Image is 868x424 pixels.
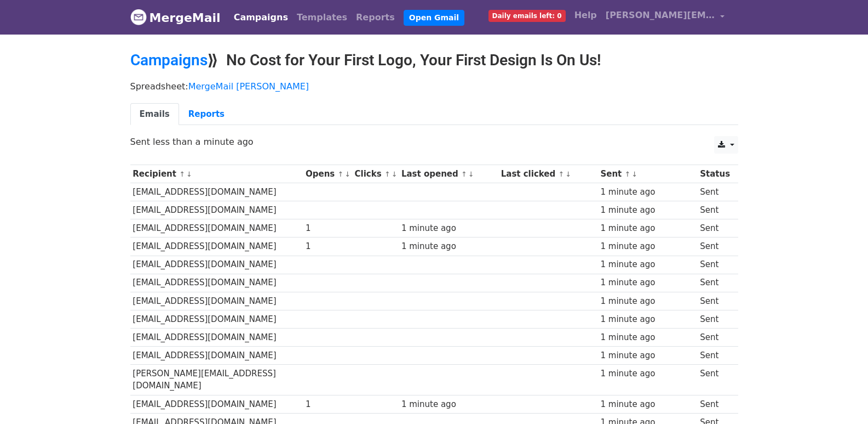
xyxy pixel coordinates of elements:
a: Reports [352,7,399,29]
a: [PERSON_NAME][EMAIL_ADDRESS][DOMAIN_NAME] [601,4,729,30]
div: 1 minute ago [600,222,694,235]
a: ↑ [559,170,565,178]
div: 1 minute ago [600,258,694,271]
a: ↑ [625,170,631,178]
div: 1 [306,398,349,411]
div: 1 minute ago [600,313,694,326]
div: 1 [306,240,349,253]
td: [EMAIL_ADDRESS][DOMAIN_NAME] [130,183,303,201]
a: ↓ [392,170,398,178]
div: 1 minute ago [600,368,694,380]
a: ↓ [565,170,571,178]
a: ↓ [631,170,637,178]
th: Opens [303,165,352,183]
span: [PERSON_NAME][EMAIL_ADDRESS][DOMAIN_NAME] [606,9,715,22]
a: MergeMail [PERSON_NAME] [188,81,309,92]
td: [EMAIL_ADDRESS][DOMAIN_NAME] [130,328,303,346]
a: ↓ [468,170,474,178]
a: ↓ [186,170,192,178]
th: Last clicked [498,165,598,183]
div: 1 [306,222,349,235]
a: MergeMail [130,6,221,29]
div: 1 minute ago [600,398,694,411]
td: [EMAIL_ADDRESS][DOMAIN_NAME] [130,201,303,219]
a: ↑ [384,170,390,178]
td: Sent [697,310,732,328]
a: ↑ [461,170,467,178]
a: ↑ [338,170,344,178]
td: Sent [697,238,732,256]
th: Recipient [130,165,303,183]
th: Status [697,165,732,183]
td: [EMAIL_ADDRESS][DOMAIN_NAME] [130,274,303,292]
td: [EMAIL_ADDRESS][DOMAIN_NAME] [130,219,303,238]
td: [EMAIL_ADDRESS][DOMAIN_NAME] [130,310,303,328]
td: Sent [697,328,732,346]
a: Campaigns [130,51,208,69]
th: Last opened [399,165,498,183]
a: Daily emails left: 0 [484,4,570,26]
div: 1 minute ago [401,398,496,411]
a: Open Gmail [404,10,464,26]
td: Sent [697,201,732,219]
div: 1 minute ago [401,240,496,253]
td: Sent [697,347,732,365]
a: Emails [130,103,179,126]
a: ↑ [179,170,185,178]
div: 1 minute ago [401,222,496,235]
p: Sent less than a minute ago [130,136,738,148]
div: 1 minute ago [600,349,694,362]
td: Sent [697,365,732,395]
a: Reports [179,103,234,126]
th: Sent [598,165,698,183]
div: 1 minute ago [600,186,694,199]
td: Sent [697,256,732,274]
a: ↓ [344,170,350,178]
th: Clicks [352,165,399,183]
p: Spreadsheet: [130,81,738,92]
div: 1 minute ago [600,204,694,217]
td: [PERSON_NAME][EMAIL_ADDRESS][DOMAIN_NAME] [130,365,303,395]
td: [EMAIL_ADDRESS][DOMAIN_NAME] [130,347,303,365]
a: Templates [292,7,352,29]
div: 1 minute ago [600,240,694,253]
div: 1 minute ago [600,276,694,289]
h2: ⟫ No Cost for Your First Logo, Your First Design Is On Us! [130,51,738,70]
td: [EMAIL_ADDRESS][DOMAIN_NAME] [130,256,303,274]
td: Sent [697,292,732,310]
td: Sent [697,219,732,238]
td: [EMAIL_ADDRESS][DOMAIN_NAME] [130,292,303,310]
div: 1 minute ago [600,331,694,344]
td: [EMAIL_ADDRESS][DOMAIN_NAME] [130,395,303,413]
span: Daily emails left: 0 [488,10,566,22]
a: Campaigns [229,7,292,29]
img: MergeMail logo [130,9,147,25]
div: 1 minute ago [600,295,694,308]
td: Sent [697,395,732,413]
td: [EMAIL_ADDRESS][DOMAIN_NAME] [130,238,303,256]
a: Help [570,4,601,26]
td: Sent [697,274,732,292]
td: Sent [697,183,732,201]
